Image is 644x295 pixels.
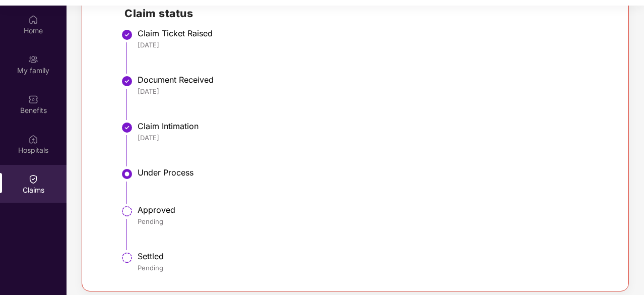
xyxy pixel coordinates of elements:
div: Document Received [138,75,606,85]
div: [DATE] [138,40,606,49]
div: Pending [138,217,606,226]
img: svg+xml;base64,PHN2ZyBpZD0iQmVuZWZpdHMiIHhtbG5zPSJodHRwOi8vd3d3LnczLm9yZy8yMDAwL3N2ZyIgd2lkdGg9Ij... [28,94,38,104]
img: svg+xml;base64,PHN2ZyBpZD0iQ2xhaW0iIHhtbG5zPSJodHRwOi8vd3d3LnczLm9yZy8yMDAwL3N2ZyIgd2lkdGg9IjIwIi... [28,174,38,184]
img: svg+xml;base64,PHN2ZyBpZD0iU3RlcC1Eb25lLTMyeDMyIiB4bWxucz0iaHR0cDovL3d3dy53My5vcmcvMjAwMC9zdmciIH... [121,122,133,134]
div: [DATE] [138,133,606,142]
img: svg+xml;base64,PHN2ZyBpZD0iSG9zcGl0YWxzIiB4bWxucz0iaHR0cDovL3d3dy53My5vcmcvMjAwMC9zdmciIHdpZHRoPS... [28,134,38,144]
img: svg+xml;base64,PHN2ZyBpZD0iU3RlcC1Eb25lLTMyeDMyIiB4bWxucz0iaHR0cDovL3d3dy53My5vcmcvMjAwMC9zdmciIH... [121,29,133,41]
div: Pending [138,263,606,272]
img: svg+xml;base64,PHN2ZyBpZD0iSG9tZSIgeG1sbnM9Imh0dHA6Ly93d3cudzMub3JnLzIwMDAvc3ZnIiB3aWR0aD0iMjAiIG... [28,15,38,25]
img: svg+xml;base64,PHN2ZyBpZD0iU3RlcC1QZW5kaW5nLTMyeDMyIiB4bWxucz0iaHR0cDovL3d3dy53My5vcmcvMjAwMC9zdm... [121,252,133,264]
img: svg+xml;base64,PHN2ZyBpZD0iU3RlcC1Eb25lLTMyeDMyIiB4bWxucz0iaHR0cDovL3d3dy53My5vcmcvMjAwMC9zdmciIH... [121,75,133,87]
div: Approved [138,205,606,215]
div: Under Process [138,167,606,178]
div: [DATE] [138,87,606,96]
div: Claim Intimation [138,121,606,131]
img: svg+xml;base64,PHN2ZyB3aWR0aD0iMjAiIGhlaWdodD0iMjAiIHZpZXdCb3g9IjAgMCAyMCAyMCIgZmlsbD0ibm9uZSIgeG... [28,54,38,65]
img: svg+xml;base64,PHN2ZyBpZD0iU3RlcC1BY3RpdmUtMzJ4MzIiIHhtbG5zPSJodHRwOi8vd3d3LnczLm9yZy8yMDAwL3N2Zy... [121,168,133,180]
img: svg+xml;base64,PHN2ZyBpZD0iU3RlcC1QZW5kaW5nLTMyeDMyIiB4bWxucz0iaHR0cDovL3d3dy53My5vcmcvMjAwMC9zdm... [121,205,133,217]
h2: Claim status [124,5,606,22]
div: Claim Ticket Raised [138,28,606,38]
div: Settled [138,251,606,261]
